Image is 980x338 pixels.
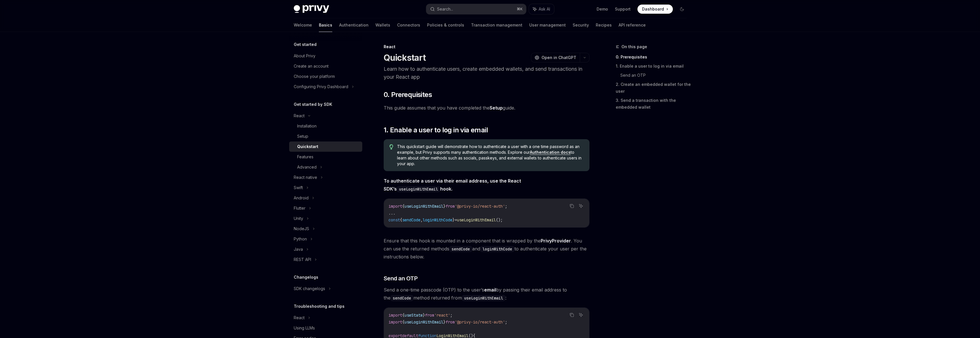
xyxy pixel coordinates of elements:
div: React [384,44,589,50]
button: Search...⌘K [426,4,526,14]
div: SDK changelogs [294,285,325,292]
a: 2. Create an embedded wallet for the user [616,80,691,96]
span: 1. Enable a user to log in via email [384,126,488,135]
a: PrivyProvider [541,238,571,244]
span: 0. Prerequisites [384,90,432,99]
img: dark logo [294,5,329,13]
button: Copy the contents from the code block [568,202,575,210]
span: ; [450,313,452,318]
span: Send a one-time passcode (OTP) to the user’s by passing their email address to the method returne... [384,286,589,302]
a: Setup [490,105,503,111]
span: ⌘ K [517,7,523,11]
div: NodeJS [294,225,309,232]
button: Open in ChatGPT [531,53,580,62]
div: REST API [294,256,311,263]
a: Features [289,152,362,162]
a: Recipes [596,18,612,32]
a: Quickstart [289,141,362,152]
span: Ask AI [539,6,550,12]
button: Ask AI [577,202,585,210]
span: ; [505,319,507,325]
div: Search... [437,6,453,13]
span: import [389,319,402,325]
code: sendCode [449,246,472,252]
span: Dashboard [642,6,664,12]
span: Open in ChatGPT [542,55,576,60]
div: Quickstart [297,143,318,150]
span: sendCode [402,217,420,222]
div: Choose your platform [294,73,335,80]
a: Connectors [397,18,420,32]
span: from [425,313,434,318]
strong: email [484,287,496,293]
div: Create an account [294,63,329,70]
a: 3. Send a transaction with the embedded wallet [616,96,691,112]
h5: Get started by SDK [294,101,332,108]
span: = [455,217,457,222]
button: Toggle dark mode [677,5,687,14]
span: loginWithCode [423,217,452,222]
a: User management [529,18,566,32]
div: Setup [297,133,308,140]
a: Transaction management [471,18,522,32]
span: { [402,319,405,325]
a: API reference [619,18,646,32]
span: , [420,217,423,222]
a: Support [615,6,631,12]
code: sendCode [391,295,413,301]
div: Python [294,236,307,242]
a: Setup [289,131,362,141]
span: const [389,217,400,222]
a: Create an account [289,61,362,71]
span: } [452,217,455,222]
span: useState [405,313,423,318]
a: Dashboard [637,5,673,14]
a: Policies & controls [427,18,464,32]
div: Flutter [294,205,305,212]
div: React [294,314,305,321]
a: Basics [319,18,332,32]
span: } [443,319,446,325]
span: from [446,204,455,209]
span: '@privy-io/react-auth' [455,319,505,325]
a: Choose your platform [289,71,362,82]
span: from [446,319,455,325]
a: Wallets [375,18,390,32]
span: { [400,217,402,222]
span: useLoginWithEmail [405,319,443,325]
code: loginWithCode [480,246,514,252]
div: Android [294,195,309,201]
code: useLoginWithEmail [397,186,440,192]
svg: Tip [389,144,393,149]
a: Using LLMs [289,323,362,333]
div: Swift [294,184,303,191]
div: Advanced [297,164,317,171]
span: Ensure that this hook is mounted in a component that is wrapped by the . You can use the returned... [384,237,589,261]
code: useLoginWithEmail [462,295,505,301]
div: Configuring Privy Dashboard [294,83,348,90]
span: import [389,204,402,209]
a: Installation [289,121,362,131]
p: Learn how to authenticate users, create embedded wallets, and send transactions in your React app [384,65,589,81]
span: } [423,313,425,318]
a: Security [573,18,589,32]
a: Authentication [339,18,369,32]
span: import [389,313,402,318]
button: Ask AI [577,311,585,319]
span: This guide assumes that you have completed the guide. [384,104,589,112]
span: { [402,204,405,209]
a: Demo [597,6,608,12]
div: About Privy [294,52,315,59]
h5: Changelogs [294,274,318,281]
span: This quickstart guide will demonstrate how to authenticate a user with a one time password as an ... [397,144,583,167]
a: 0. Prerequisites [616,52,691,62]
strong: To authenticate a user via their email address, use the React SDK’s hook. [384,178,521,192]
div: React [294,112,305,119]
span: useLoginWithEmail [405,204,443,209]
h1: Quickstart [384,52,426,63]
span: ; [505,204,507,209]
a: Welcome [294,18,312,32]
h5: Get started [294,41,317,48]
span: useLoginWithEmail [457,217,496,222]
div: Using LLMs [294,325,315,331]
